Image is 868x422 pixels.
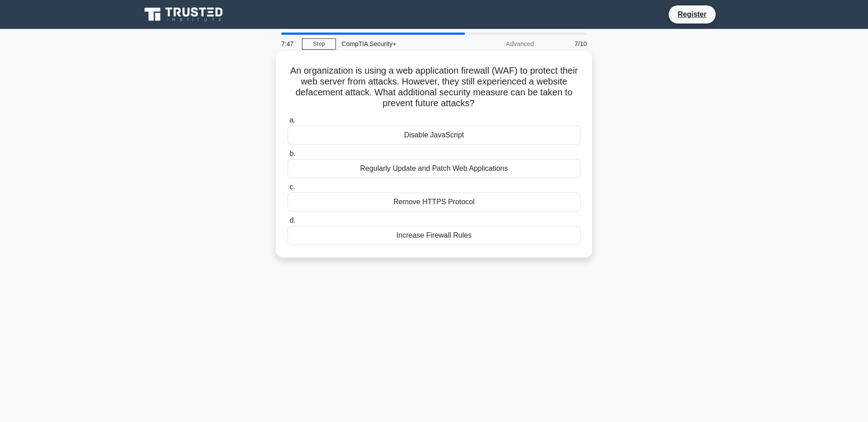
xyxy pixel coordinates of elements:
span: a. [289,116,295,124]
div: Advanced [460,35,539,53]
div: Remove HTTPS Protocol [288,192,580,211]
a: Register [672,9,712,20]
div: Regularly Update and Patch Web Applications [288,159,580,178]
div: Disable JavaScript [288,126,580,145]
span: c. [289,183,295,191]
div: 7/10 [539,35,592,53]
a: Stop [302,38,336,50]
div: Increase Firewall Rules [288,226,580,245]
div: CompTIA Security+ [336,35,460,53]
span: b. [289,150,295,157]
h5: An organization is using a web application firewall (WAF) to protect their web server from attack... [287,65,581,109]
span: d. [289,216,295,224]
div: 7:47 [276,35,302,53]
